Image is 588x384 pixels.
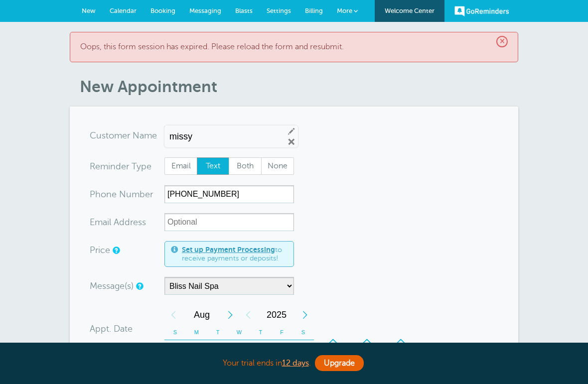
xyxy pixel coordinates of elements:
div: Next Month [221,305,239,325]
div: 31 [250,340,271,360]
a: An optional price for the appointment. If you set a price, you can include a payment link in your... [113,247,119,254]
span: Ema [90,218,107,227]
span: Booking [150,7,175,14]
span: to receive payments or deposits! [182,246,288,263]
th: W [229,325,250,340]
div: Your trial ends in . [70,353,518,374]
a: Upgrade [315,355,364,371]
span: Messaging [189,7,221,14]
div: ress [90,213,164,231]
span: tomer N [106,131,140,140]
div: Saturday, August 2 [293,340,314,360]
th: T [250,325,271,340]
th: M [186,325,207,340]
div: 27 [164,340,186,360]
span: Email [165,158,197,175]
span: More [337,7,352,14]
th: T [207,325,229,340]
th: F [271,325,293,340]
label: Reminder Type [90,162,151,171]
div: Monday, July 28 [186,340,207,360]
span: Blasts [235,7,253,14]
a: Simple templates and custom messages will use the reminder schedule set under Settings > Reminder... [136,283,142,289]
h1: New Appointment [80,77,518,96]
span: ne Nu [106,190,132,199]
span: Text [197,158,229,175]
div: Previous Year [239,305,257,325]
span: Pho [90,190,106,199]
div: Thursday, July 31 [250,340,271,360]
div: 1 [271,340,293,360]
span: × [496,36,508,47]
span: None [262,158,294,175]
span: Both [229,158,261,175]
div: Next Year [296,305,314,325]
label: Both [229,157,262,175]
span: Billing [305,7,323,14]
div: 29 [207,340,229,360]
span: August [182,305,221,325]
label: Email [164,157,197,175]
div: Wednesday, July 30 [229,340,250,360]
label: Price [90,246,110,255]
div: 2 [293,340,314,360]
span: Settings [267,7,291,14]
div: Tuesday, July 29 [207,340,229,360]
a: 12 days [282,359,309,368]
div: Sunday, July 27 [164,340,186,360]
div: 28 [186,340,207,360]
span: 2025 [257,305,296,325]
div: Friday, August 1 [271,340,293,360]
p: Oops, this form session has expired. Please reload the form and resubmit. [80,42,508,52]
a: Set up Payment Processing [182,246,275,254]
label: None [261,157,294,175]
label: Message(s) [90,281,134,290]
span: Calendar [110,7,137,14]
a: Edit [287,127,296,135]
label: Text [197,157,230,175]
div: Previous Month [164,305,182,325]
div: mber [90,185,164,203]
input: Optional [164,213,294,231]
a: Remove [287,137,296,146]
div: ame [90,127,164,144]
div: 30 [229,340,250,360]
span: il Add [107,218,130,227]
span: Cus [90,131,106,140]
span: New [82,7,96,14]
label: Appt. Date [90,324,133,333]
th: S [293,325,314,340]
th: S [164,325,186,340]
